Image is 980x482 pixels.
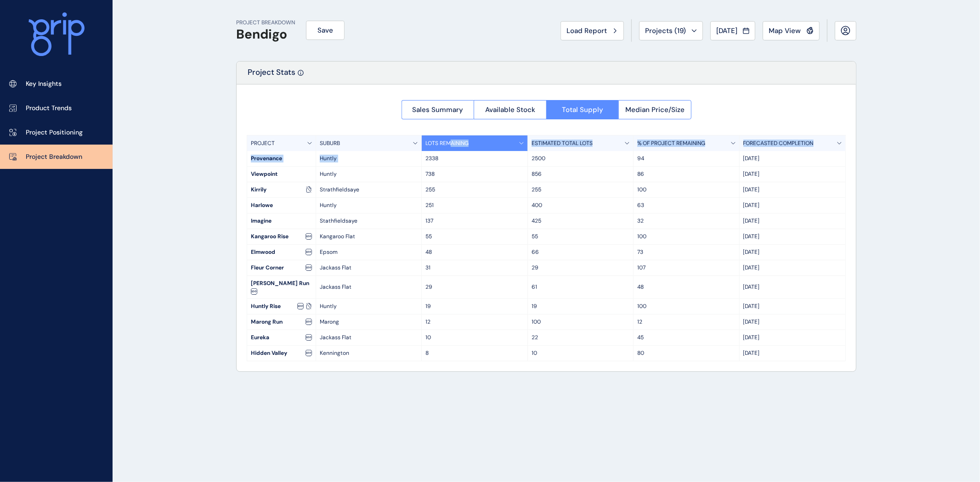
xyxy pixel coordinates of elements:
p: Product Trends [26,104,72,113]
p: 73 [637,248,735,256]
p: 738 [425,170,523,178]
p: 8 [425,349,523,357]
p: 29 [532,264,629,272]
p: Huntly [320,170,418,178]
p: [DATE] [743,155,842,163]
p: 61 [532,283,629,291]
p: 55 [532,233,629,241]
button: Map View [763,21,820,40]
p: [DATE] [743,202,842,209]
p: FORECASTED COMPLETION [743,140,814,147]
p: 29 [425,283,523,291]
p: [DATE] [743,264,842,272]
span: Available Stock [485,105,535,114]
p: 425 [532,217,629,225]
p: Kangaroo Flat [320,233,418,241]
div: Huntly Rise [247,299,316,314]
div: Marong Run [247,314,316,330]
p: 12 [637,318,735,326]
div: Eureka [247,330,316,345]
p: 66 [532,248,629,256]
p: 255 [532,186,629,194]
span: Projects ( 19 ) [645,26,686,35]
p: 22 [532,334,629,342]
span: Total Supply [562,105,603,114]
p: % OF PROJECT REMAINING [637,140,705,147]
span: Map View [769,26,801,35]
p: 19 [425,303,523,310]
p: [DATE] [743,186,842,194]
p: 2338 [425,155,523,163]
p: Project Stats [248,67,295,84]
div: Fleur Corner [247,260,316,275]
p: 400 [532,202,629,209]
p: 63 [637,202,735,209]
button: [DATE] [710,21,755,40]
p: ESTIMATED TOTAL LOTS [532,140,593,147]
p: 856 [532,170,629,178]
p: Huntly [320,303,418,310]
p: Jackass Flat [320,264,418,272]
p: 12 [425,318,523,326]
button: Total Supply [546,100,619,119]
div: Kirrily [247,182,316,197]
button: Save [306,21,345,40]
p: [DATE] [743,318,842,326]
div: Provenance [247,151,316,166]
p: [DATE] [743,283,842,291]
p: Jackass Flat [320,334,418,342]
p: 94 [637,155,735,163]
p: 80 [637,349,735,357]
p: LOTS REMAINING [425,140,469,147]
p: 2500 [532,155,629,163]
p: Project Breakdown [26,152,82,162]
div: Elmwood [247,245,316,260]
p: [DATE] [743,334,842,342]
div: Imagine [247,213,316,229]
p: Epsom [320,248,418,256]
p: 48 [425,248,523,256]
div: Viewpoint [247,167,316,182]
p: 31 [425,264,523,272]
p: Project Positioning [26,128,83,137]
span: Load Report [566,26,607,35]
button: Projects (19) [639,21,703,40]
p: SUBURB [320,140,340,147]
span: [DATE] [716,26,737,35]
p: 86 [637,170,735,178]
p: 55 [425,233,523,241]
button: Available Stock [474,100,546,119]
button: Load Report [561,21,624,40]
p: Strathfieldsaye [320,186,418,194]
p: [DATE] [743,217,842,225]
p: 137 [425,217,523,225]
p: Huntly [320,155,418,163]
button: Sales Summary [402,100,474,119]
p: 100 [532,318,629,326]
p: 255 [425,186,523,194]
h1: Bendigo [236,27,295,42]
p: 32 [637,217,735,225]
span: Median Price/Size [625,105,685,114]
div: Harlowe [247,198,316,213]
span: Sales Summary [412,105,463,114]
p: 19 [532,303,629,310]
p: PROJECT BREAKDOWN [236,19,295,27]
p: 251 [425,202,523,209]
p: 10 [425,334,523,342]
p: Key Insights [26,79,62,89]
p: Stathfieldsaye [320,217,418,225]
span: Save [317,26,333,35]
div: Hidden Valley [247,346,316,361]
div: Kangaroo Rise [247,229,316,244]
p: 100 [637,233,735,241]
p: [DATE] [743,248,842,256]
p: [DATE] [743,170,842,178]
p: 100 [637,303,735,310]
p: [DATE] [743,349,842,357]
p: Kennington [320,349,418,357]
p: Huntly [320,202,418,209]
p: Marong [320,318,418,326]
p: 48 [637,283,735,291]
p: 100 [637,186,735,194]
